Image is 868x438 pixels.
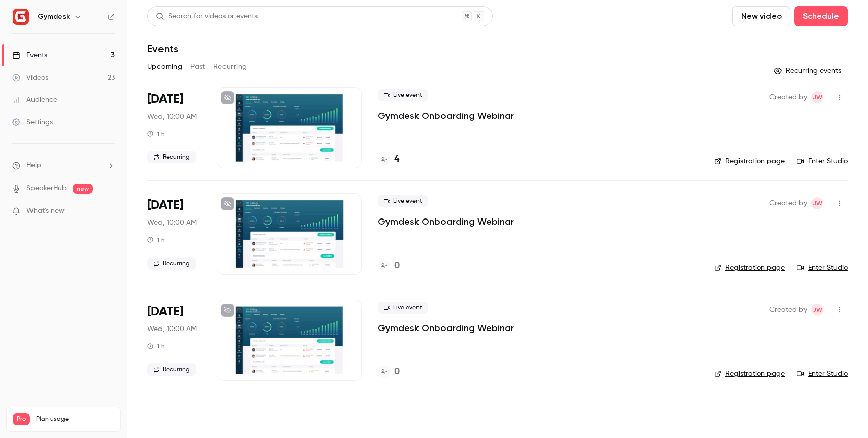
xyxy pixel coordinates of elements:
span: Help [26,160,41,171]
span: new [73,184,93,194]
span: [DATE] [147,197,183,213]
div: Events [12,50,47,60]
a: Enter Studio [797,263,848,273]
span: JW [813,197,822,209]
span: Live event [378,89,428,101]
a: Registration page [714,156,785,166]
span: Recurring [147,151,196,163]
span: Recurring [147,258,196,270]
span: Wed, 10:00 AM [147,112,197,122]
a: Enter Studio [797,369,848,379]
a: 0 [378,365,400,379]
span: Jay Wilson [811,304,823,316]
span: Live event [378,302,428,314]
a: 0 [378,259,400,273]
h1: Events [147,43,178,55]
div: Sep 10 Wed, 1:00 PM (America/New York) [147,300,201,381]
span: Plan usage [36,415,114,423]
a: 4 [378,153,399,166]
div: Settings [12,117,53,127]
div: Sep 3 Wed, 1:00 PM (America/New York) [147,193,201,274]
h6: Gymdesk [38,12,70,22]
a: Gymdesk Onboarding Webinar [378,322,514,334]
button: Past [190,59,205,75]
img: Gymdesk [13,9,29,25]
span: JW [813,91,822,103]
div: Audience [12,95,57,105]
a: SpeakerHub [26,183,67,194]
span: Live event [378,195,428,207]
span: Wed, 10:00 AM [147,324,197,334]
span: What's new [26,206,65,216]
span: Created by [769,91,807,103]
a: Registration page [714,369,785,379]
span: JW [813,304,822,316]
span: Wed, 10:00 AM [147,217,197,228]
div: 1 h [147,342,165,350]
span: Created by [769,197,807,209]
a: Gymdesk Onboarding Webinar [378,215,514,228]
span: Jay Wilson [811,197,823,209]
div: Aug 27 Wed, 1:00 PM (America/New York) [147,87,201,168]
span: Jay Wilson [811,91,823,103]
h4: 0 [394,365,400,379]
a: Registration page [714,263,785,273]
span: Pro [13,413,30,425]
div: Search for videos or events [156,11,258,22]
a: Gymdesk Onboarding Webinar [378,109,514,122]
div: 1 h [147,130,165,138]
h4: 0 [394,259,400,273]
span: Created by [769,304,807,316]
span: [DATE] [147,91,183,107]
button: Upcoming [147,59,182,75]
div: Videos [12,72,48,83]
div: 1 h [147,236,165,244]
iframe: Noticeable Trigger [103,207,115,216]
h4: 4 [394,153,399,166]
span: Recurring [147,363,196,376]
span: [DATE] [147,304,183,320]
button: Recurring events [769,63,848,79]
button: New video [732,6,790,26]
li: help-dropdown-opener [12,160,115,171]
button: Schedule [794,6,848,26]
a: Enter Studio [797,156,848,166]
button: Recurring [213,59,247,75]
